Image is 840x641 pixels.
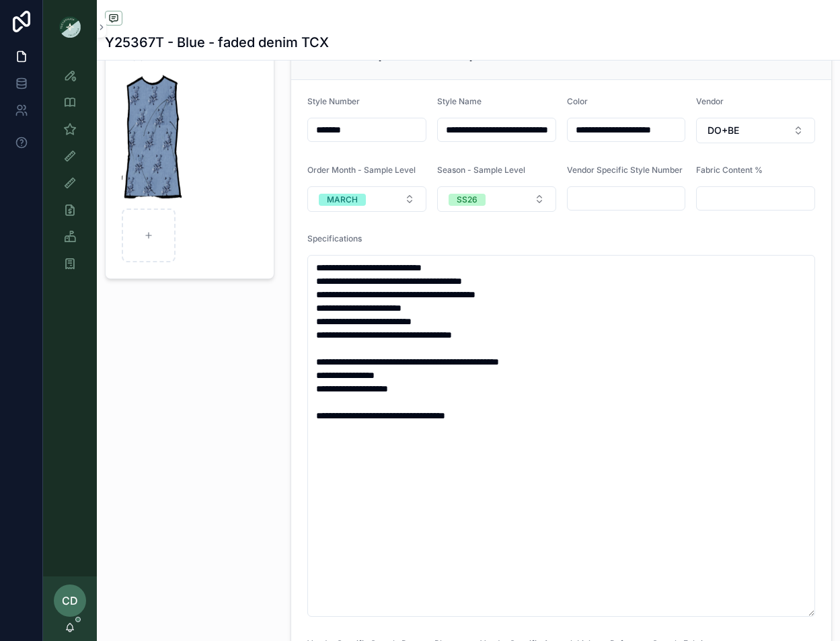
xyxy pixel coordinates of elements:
span: Season - Sample Level [437,165,525,175]
img: Screenshot-2025-07-29-at-1.51.44-PM.png [122,74,184,203]
div: scrollable content [43,54,97,293]
div: SS26 [457,194,478,206]
span: Vendor [696,96,724,106]
button: Select Button [696,118,815,143]
span: Color [567,96,588,106]
span: CD [62,593,78,609]
span: Specifications [307,233,362,243]
span: Vendor Specific Style Number [567,165,683,175]
img: App logo [59,16,81,38]
span: DO+BE [708,124,739,137]
h1: Y25367T - Blue - faded denim TCX [105,33,329,52]
span: Order Month - Sample Level [307,165,416,175]
span: Style Name [437,96,482,106]
span: Fabric Content % [696,165,763,175]
span: Style Number [307,96,360,106]
div: MARCH [327,194,358,206]
button: Select Button [437,186,556,212]
button: Select Button [307,186,426,212]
